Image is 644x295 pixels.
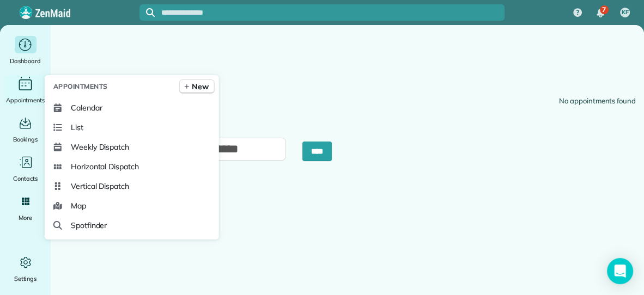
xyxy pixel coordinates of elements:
[139,8,155,17] button: Focus search
[4,114,46,145] a: Bookings
[192,81,209,92] span: New
[71,200,86,211] span: Map
[71,161,139,172] span: Horizontal Dispatch
[4,36,46,66] a: Dashboard
[71,122,83,133] span: List
[10,56,41,66] span: Dashboard
[179,79,215,94] a: New
[13,134,38,145] span: Bookings
[49,137,215,157] a: Weekly Dispatch
[49,196,215,216] a: Map
[6,95,45,106] span: Appointments
[559,96,636,107] div: No appointments found
[71,142,129,152] span: Weekly Dispatch
[4,75,46,106] a: Appointments
[622,8,629,17] span: KF
[71,181,129,192] span: Vertical Dispatch
[53,81,108,92] span: Appointments
[49,98,215,118] a: Calendar
[49,216,215,235] a: Spotfinder
[14,273,37,284] span: Settings
[146,8,155,17] svg: Focus search
[4,254,46,284] a: Settings
[49,157,215,176] a: Horizontal Dispatch
[71,220,107,231] span: Spotfinder
[13,173,38,184] span: Contacts
[49,176,215,196] a: Vertical Dispatch
[589,1,612,25] div: 7 unread notifications
[4,153,46,184] a: Contacts
[602,5,606,14] span: 7
[607,258,633,284] div: Open Intercom Messenger
[71,102,102,113] span: Calendar
[19,212,32,223] span: More
[49,118,215,137] a: List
